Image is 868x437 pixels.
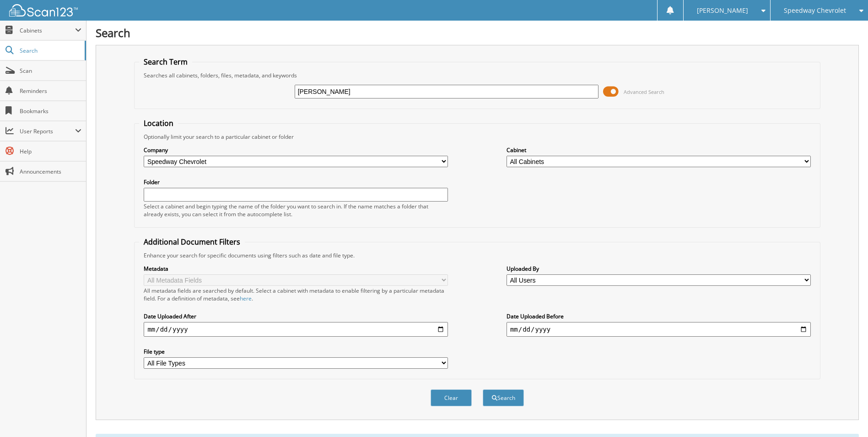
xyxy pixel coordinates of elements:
div: Select a cabinet and begin typing the name of the folder you want to search in. If the name match... [144,202,448,218]
legend: Location [139,118,178,128]
span: Reminders [20,87,81,95]
span: [PERSON_NAME] [697,8,748,13]
div: Optionally limit your search to a particular cabinet or folder [139,133,815,141]
label: Folder [144,178,448,186]
button: Clear [431,389,472,406]
label: Uploaded By [507,265,811,273]
div: Enhance your search for specific documents using filters such as date and file type. [139,251,815,259]
span: Bookmarks [20,107,81,115]
div: Searches all cabinets, folders, files, metadata, and keywords [139,71,815,79]
div: All metadata fields are searched by default. Select a cabinet with metadata to enable filtering b... [144,287,448,302]
input: end [507,322,811,337]
span: Scan [20,67,81,75]
span: User Reports [20,127,75,135]
label: File type [144,348,448,355]
label: Metadata [144,265,448,273]
legend: Additional Document Filters [139,237,245,247]
span: Help [20,147,81,155]
span: Search [20,47,80,55]
span: Advanced Search [624,88,664,95]
label: Cabinet [507,146,811,154]
button: Search [483,389,524,406]
span: Cabinets [20,27,75,34]
img: scan123-logo-white.svg [9,4,78,16]
span: Announcements [20,168,81,175]
label: Company [144,146,448,154]
legend: Search Term [139,57,192,67]
h1: Search [96,25,859,40]
label: Date Uploaded Before [507,312,811,320]
span: Speedway Chevrolet [784,8,846,13]
input: start [144,322,448,337]
label: Date Uploaded After [144,312,448,320]
a: here [240,295,252,302]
